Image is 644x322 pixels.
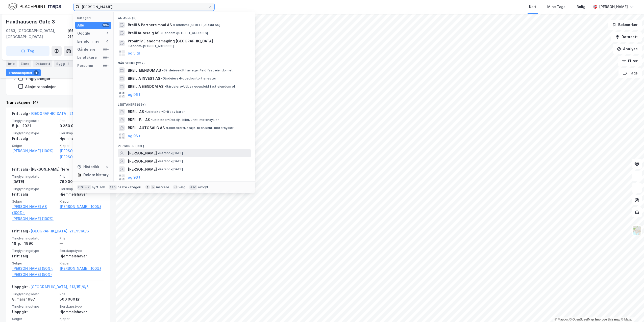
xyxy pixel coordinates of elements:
div: Fritt salg - [12,228,89,236]
span: Pris [60,174,104,179]
a: [GEOGRAPHIC_DATA], 213/151/0/6 [31,229,89,233]
div: Chat Widget [619,298,644,322]
span: Eierskapstype [60,187,104,191]
div: 99+ [102,23,109,27]
span: Selger [12,317,57,321]
a: [PERSON_NAME] AS (100%), [12,204,57,216]
span: Pris [60,292,104,296]
span: Leietaker • Detaljh. biler, unnt. motorsykler [151,118,219,122]
img: Z [632,226,642,235]
div: Aksjetransaksjon [25,84,57,89]
div: Leietakere (99+) [114,99,255,108]
div: 5. juli 2021 [12,123,57,129]
span: Tinglysningstype [12,249,57,253]
div: 99+ [102,56,109,60]
div: Gårdeiere [77,46,95,52]
div: 0 [105,39,109,43]
span: Breili & Partnere mnal AS [128,22,172,28]
div: 18. juli 1990 [12,240,57,247]
button: og 96 til [128,133,142,139]
div: Fritt salg [12,253,57,259]
span: • [160,31,162,35]
span: Tinglysningstype [12,131,57,135]
div: Google [77,30,90,36]
span: • [161,76,163,80]
span: Kjøper [60,261,104,265]
a: Improve this map [595,318,620,321]
button: Tag [6,46,49,56]
div: Historikk [77,164,99,170]
span: • [158,167,159,171]
div: velg [179,185,185,189]
span: Kjøper [60,317,104,321]
span: Eiendom • [STREET_ADDRESS] [160,31,208,35]
span: BREILIA EIENDOM AS [128,84,163,90]
div: 9 350 000 kr [60,123,104,129]
div: Mine Tags [547,4,565,10]
div: Transaksjoner (4) [6,99,110,105]
div: Leietakere [77,55,97,61]
div: Fritt salg - [12,111,89,119]
span: Pris [60,236,104,240]
span: BREILI AS [128,109,144,115]
a: [PERSON_NAME] (50%) [60,154,104,160]
div: esc [189,185,197,190]
span: [PERSON_NAME] [128,150,157,156]
div: 1 [66,61,71,66]
span: BREILI AUTOSALG AS [128,125,165,131]
div: 99+ [102,64,109,68]
div: Tinglysninger [25,76,51,81]
a: [GEOGRAPHIC_DATA], 213/151/0/6 [31,111,89,116]
div: 4 [34,70,39,75]
div: Bygg [54,60,73,67]
div: avbryt [198,185,208,189]
div: Hjemmelshaver [60,136,104,142]
button: Filter [618,56,642,66]
span: Gårdeiere • Utl. av egen/leid fast eiendom el. [164,85,236,89]
span: • [158,159,159,163]
div: nytt søk [92,185,105,189]
span: Tinglysningsdato [12,236,57,240]
span: • [158,151,159,155]
span: • [166,126,167,130]
button: og 96 til [128,174,142,180]
div: [GEOGRAPHIC_DATA], 213/151/0/6 [67,28,110,40]
div: Uoppgitt - [12,284,89,292]
div: 0263, [GEOGRAPHIC_DATA], [GEOGRAPHIC_DATA] [6,28,67,40]
span: Selger [12,199,57,204]
div: 500 000 kr [60,296,104,302]
a: [GEOGRAPHIC_DATA], 213/151/0/6 [30,285,89,289]
div: Uoppgitt [12,309,57,315]
span: Leietaker • Detaljh. biler, unnt. motorsykler [166,126,234,130]
span: Breili Autosalg AS [128,30,159,36]
div: neste kategori [118,185,141,189]
div: Kart [529,4,536,10]
span: Selger [12,261,57,265]
span: Eierskapstype [60,304,104,309]
span: Tinglysningsdato [12,119,57,123]
button: og 96 til [128,92,142,98]
div: Eiendommer [77,38,99,44]
span: Tinglysningsdato [12,292,57,296]
a: OpenStreetMap [569,318,594,321]
span: Gårdeiere • Utl. av egen/leid fast eiendom el. [162,68,233,72]
div: Haxthausens Gate 3 [6,18,56,26]
div: Personer (99+) [114,140,255,149]
input: Søk på adresse, matrikkel, gårdeiere, leietakere eller personer [80,3,208,11]
a: [PERSON_NAME] (100%) [12,216,57,222]
div: 8 [105,31,109,35]
div: — [60,240,104,247]
button: Analyse [613,44,642,54]
a: [PERSON_NAME] (50%) [12,272,57,278]
span: Pris [60,119,104,123]
span: • [145,110,146,114]
div: Hjemmelshaver [60,191,104,197]
a: [PERSON_NAME] (100%) [12,148,57,154]
div: Gårdeiere (99+) [114,57,255,66]
div: 760 000 kr [60,179,104,185]
div: 99+ [102,47,109,51]
button: Datasett [611,32,642,42]
div: [DATE] [12,179,57,185]
span: Leietaker • Drift av barer [145,110,185,114]
span: BREILI BIL AS [128,117,150,123]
